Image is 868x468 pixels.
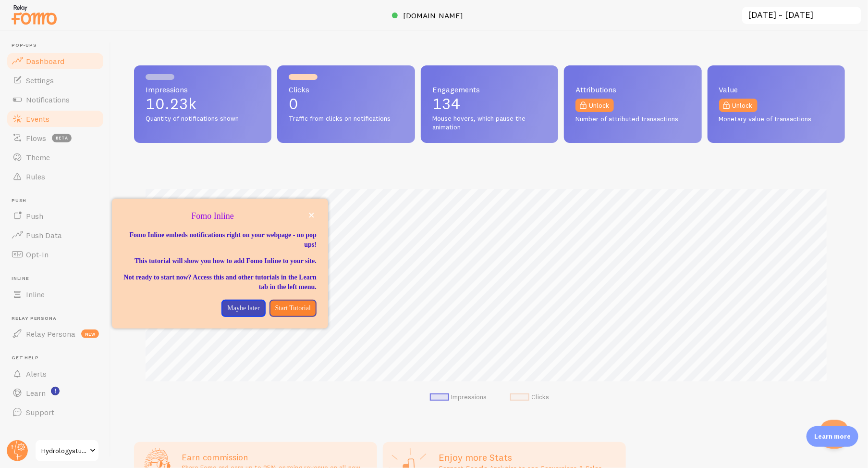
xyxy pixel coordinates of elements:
p: 0 [289,96,403,112]
a: Support [6,403,105,422]
a: Push [6,206,105,226]
li: Impressions [430,393,487,402]
span: Monetary value of transactions [719,115,833,124]
span: Rules [26,172,45,181]
span: Notifications [26,95,70,104]
span: Push Data [26,230,62,240]
span: Number of attributed transactions [575,115,690,124]
span: Traffic from clicks on notifications [289,114,403,123]
span: Inline [12,276,105,282]
span: Theme [26,152,50,162]
span: Flows [26,133,46,143]
span: Get Help [12,355,105,361]
p: 134 [432,96,547,112]
li: Clicks [510,393,550,402]
p: This tutorial will show you how to add Fomo Inline to your site. [123,256,317,266]
span: Alerts [26,369,47,379]
a: Inline [6,285,105,304]
span: Settings [26,76,54,85]
span: Hydrologystudio [41,445,87,456]
a: Alerts [6,364,105,383]
button: Start Tutorial [269,300,317,317]
div: Fomo Inline [112,199,328,329]
p: Fomo Inline embeds notifications right on your webpage - no pop ups! [123,230,317,250]
span: Push [26,211,43,221]
span: Quantity of notifications shown [146,114,260,123]
h3: Earn commission [182,452,371,463]
span: Pop-ups [12,42,105,49]
a: Opt-In [6,245,105,264]
span: Impressions [146,86,260,93]
iframe: Help Scout Beacon - Open [820,420,849,449]
span: Inline [26,290,45,299]
span: new [81,329,99,338]
button: close, [306,210,317,220]
span: beta [52,134,72,142]
h2: Enjoy more Stats [439,451,620,464]
a: Learn [6,383,105,403]
p: Not ready to start now? Access this and other tutorials in the Learn tab in the left menu. [123,273,317,292]
p: 10.23k [146,96,260,112]
p: Start Tutorial [275,304,311,313]
p: Fomo Inline [123,210,317,223]
a: Unlock [575,99,614,112]
p: Maybe later [227,304,259,313]
span: Learn [26,388,46,398]
span: Dashboard [26,56,64,66]
img: fomo-relay-logo-orange.svg [10,2,58,27]
span: Relay Persona [12,316,105,322]
a: Notifications [6,90,105,109]
a: Push Data [6,226,105,245]
span: Engagements [432,86,547,93]
a: Settings [6,71,105,90]
div: Learn more [807,426,858,447]
button: Maybe later [221,300,265,317]
p: Learn more [814,432,851,441]
a: Relay Persona new [6,324,105,343]
a: Rules [6,167,105,186]
span: Clicks [289,86,403,93]
a: Theme [6,148,105,167]
span: Push [12,198,105,204]
span: Value [719,86,833,93]
a: Events [6,109,105,128]
span: Events [26,114,49,124]
span: Support [26,407,54,417]
svg: <p>Watch New Feature Tutorials!</p> [51,387,60,395]
span: Opt-In [26,250,49,259]
a: Flows beta [6,128,105,148]
span: Relay Persona [26,329,75,339]
a: Dashboard [6,51,105,71]
span: Mouse hovers, which pause the animation [432,114,547,131]
span: Attributions [575,86,690,93]
a: Unlock [719,99,758,112]
a: Hydrologystudio [35,439,99,462]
